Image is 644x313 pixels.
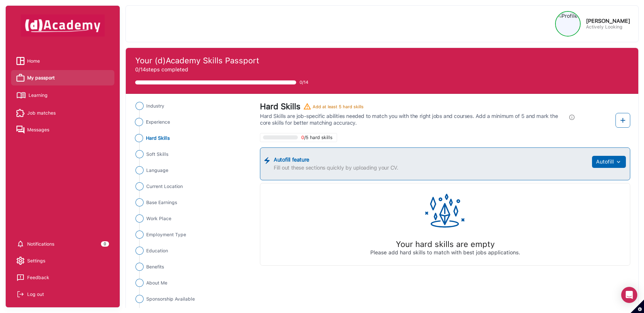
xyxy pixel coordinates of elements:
span: Home [27,56,40,66]
img: ... [425,191,465,231]
li: Close [134,263,252,271]
img: dAcademy [21,14,105,37]
span: 0/14 [300,79,308,86]
img: Messages icon [16,126,24,134]
span: Job matches [27,108,56,118]
span: Messages [27,125,49,135]
img: setting [16,240,24,248]
div: Please add hard skills to match with best jobs applications. [370,249,520,256]
img: Profile [556,12,580,36]
img: ... [136,231,144,239]
span: Industry [146,103,164,110]
img: ... [136,295,144,303]
li: Close [133,118,253,126]
img: ... [303,102,311,110]
li: Close [133,134,253,142]
div: Log out [27,289,44,299]
img: ... [614,159,622,165]
a: Messages iconMessages [16,125,109,135]
span: Experience [146,119,170,126]
div: Your hard skills are empty [370,239,520,249]
span: Sponsorship Available [146,296,195,303]
span: Employment Type [146,231,186,238]
a: Learning iconLearning [16,89,109,101]
a: My passport iconMy passport [16,73,109,83]
label: Fill out these sections quickly by uploading your CV. [274,164,588,172]
img: ... [136,150,144,158]
img: My passport icon [16,74,24,82]
span: Settings [27,256,45,266]
img: Log out [16,290,24,298]
button: add [615,113,630,128]
div: [PERSON_NAME] [586,18,630,24]
li: Close [134,102,252,110]
img: ... [264,157,270,164]
img: ... [136,166,144,174]
span: Hard Skills [146,135,170,142]
span: Learning [29,90,48,100]
button: Autofill [592,156,626,168]
img: ... [136,279,144,287]
span: Work Place [146,215,171,222]
p: 0/14 steps completed [135,66,629,74]
span: About Me [146,279,167,287]
div: Hard Skills [260,102,301,112]
img: feedback [16,273,24,281]
img: ... [136,214,144,223]
img: ... [136,247,144,255]
img: ... [135,134,143,142]
span: Education [146,247,168,254]
span: Soft Skills [146,151,168,158]
span: Benefits [146,263,164,270]
span: Notifications [27,239,54,249]
div: Feedback [27,272,49,283]
a: Feedback [16,272,109,283]
div: Open Intercom Messenger [621,287,637,303]
img: ... [136,263,144,271]
li: Close [134,182,252,190]
div: 0 [101,241,109,247]
img: Home icon [16,57,24,65]
li: Close [134,150,252,158]
li: Close [134,279,252,287]
div: Add at least 5 hard skills [313,104,364,110]
button: Set cookie preferences [631,300,644,313]
li: Close [134,247,252,255]
img: Info [569,113,575,121]
span: Base Earnings [146,199,177,206]
a: Home iconHome [16,56,109,66]
img: Job matches icon [16,109,24,117]
img: ... [135,118,143,126]
label: Autofill feature [274,156,588,164]
img: ... [136,198,144,206]
h4: Your (d)Academy Skills Passport [135,56,629,66]
span: Language [146,167,168,174]
p: Actively Looking [586,24,630,30]
li: Close [134,166,252,174]
img: ... [136,182,144,190]
a: Job matches iconJob matches [16,108,109,118]
span: Hard Skills are job-specific abilities needed to match you with the right jobs and courses. Add a... [260,113,568,126]
li: Close [134,231,252,239]
li: Close [134,295,252,303]
img: add [619,116,627,124]
img: Learning icon [16,89,26,101]
span: My passport [27,73,55,83]
li: Close [134,198,252,206]
li: Close [134,214,252,223]
img: ... [136,102,144,110]
span: 0 [301,135,304,140]
img: setting [16,257,24,265]
span: /5 hard skills [304,135,332,140]
span: Current Location [146,183,183,190]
